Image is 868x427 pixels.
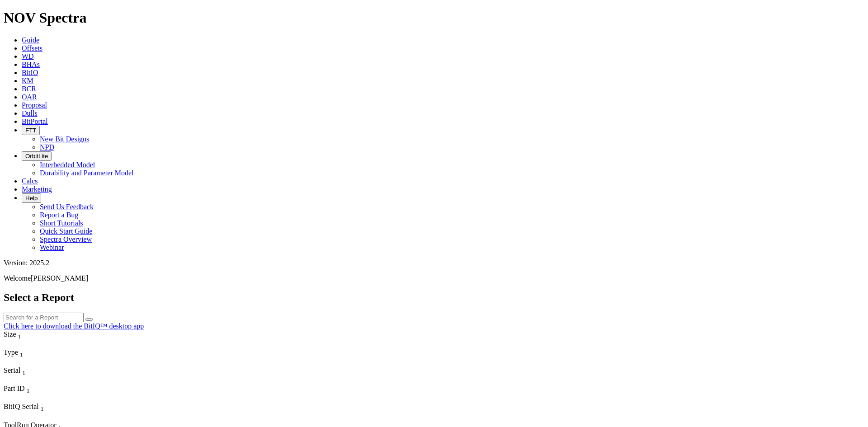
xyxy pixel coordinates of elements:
[40,135,89,143] a: New Bit Designs
[22,177,38,185] a: Calcs
[22,36,39,44] a: Guide
[22,85,36,93] a: BCR
[31,274,88,282] span: [PERSON_NAME]
[22,101,47,109] a: Proposal
[22,193,41,203] button: Help
[4,330,16,338] span: Size
[4,330,87,348] div: Sort None
[22,61,40,68] a: BHAs
[4,403,39,410] span: BitIQ Serial
[4,322,144,330] a: Click here to download the BitIQ™ desktop app
[4,413,87,421] div: Column Menu
[22,109,38,117] a: Dulls
[18,330,21,338] span: Sort None
[22,117,48,125] a: BitPortal
[4,385,25,392] span: Part ID
[22,93,37,101] a: OAR
[22,151,52,161] button: OrbitLite
[27,385,30,392] span: Sort None
[22,52,34,60] a: WD
[40,169,134,177] a: Durability and Parameter Model
[40,161,95,169] a: Interbedded Model
[4,366,87,376] div: Serial Sort None
[4,348,87,358] div: Type Sort None
[40,235,92,243] a: Spectra Overview
[22,366,25,374] span: Sort None
[22,44,42,52] a: Offsets
[25,153,48,160] span: OrbitLite
[4,403,87,413] div: BitIQ Serial Sort None
[22,185,52,193] a: Marketing
[20,348,23,356] span: Sort None
[4,9,864,26] h1: NOV Spectra
[25,127,36,134] span: FTT
[40,211,78,219] a: Report a Bug
[27,387,30,394] sub: 1
[41,403,44,410] span: Sort None
[4,274,864,282] p: Welcome
[40,143,54,151] a: NPD
[4,348,18,356] span: Type
[40,244,64,251] a: Webinar
[25,195,38,202] span: Help
[4,259,864,267] div: Version: 2025.2
[4,403,87,421] div: Sort None
[22,77,33,84] a: KM
[4,366,87,385] div: Sort None
[4,313,84,322] input: Search for a Report
[4,348,87,366] div: Sort None
[4,385,87,394] div: Part ID Sort None
[22,369,25,376] sub: 1
[4,366,20,374] span: Serial
[4,330,87,340] div: Size Sort None
[4,394,87,403] div: Column Menu
[20,351,23,358] sub: 1
[4,376,87,385] div: Column Menu
[4,385,87,403] div: Sort None
[4,340,87,348] div: Column Menu
[4,358,87,366] div: Column Menu
[41,406,44,413] sub: 1
[4,291,864,304] h2: Select a Report
[40,203,94,211] a: Send Us Feedback
[18,333,21,340] sub: 1
[40,219,83,227] a: Short Tutorials
[22,69,38,76] a: BitIQ
[22,126,40,135] button: FTT
[40,227,92,235] a: Quick Start Guide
